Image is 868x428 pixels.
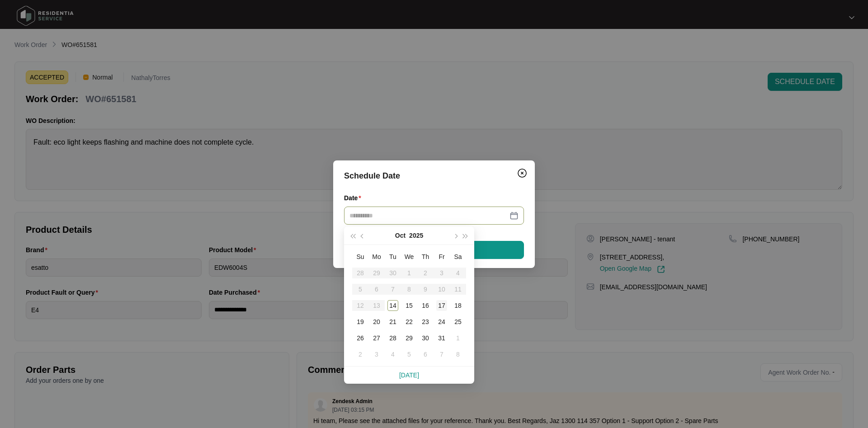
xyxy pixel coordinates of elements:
[349,211,508,221] input: Date
[453,333,463,343] div: 1
[404,333,415,343] div: 29
[387,316,398,327] div: 21
[517,168,528,179] img: closeCircle
[387,333,398,343] div: 28
[368,314,385,330] td: 2025-10-20
[420,349,431,360] div: 6
[401,249,417,265] th: We
[436,300,447,311] div: 17
[355,349,366,360] div: 2
[450,330,466,346] td: 2025-11-01
[355,333,366,343] div: 26
[385,314,401,330] td: 2025-10-21
[385,297,401,314] td: 2025-10-14
[401,297,417,314] td: 2025-10-15
[417,346,434,362] td: 2025-11-06
[417,249,434,265] th: Th
[436,349,447,360] div: 7
[420,333,431,343] div: 30
[368,346,385,362] td: 2025-11-03
[515,166,529,180] button: Close
[401,330,417,346] td: 2025-10-29
[401,314,417,330] td: 2025-10-22
[387,349,398,360] div: 4
[450,314,466,330] td: 2025-10-25
[352,330,368,346] td: 2025-10-26
[450,249,466,265] th: Sa
[409,226,423,245] button: 2025
[450,346,466,362] td: 2025-11-08
[434,346,450,362] td: 2025-11-07
[401,346,417,362] td: 2025-11-05
[404,349,415,360] div: 5
[387,300,398,311] div: 14
[453,349,463,360] div: 8
[420,316,431,327] div: 23
[436,316,447,327] div: 24
[395,226,406,245] button: Oct
[344,193,365,202] label: Date
[371,316,382,327] div: 20
[434,249,450,265] th: Fr
[344,169,524,182] div: Schedule Date
[352,314,368,330] td: 2025-10-19
[355,316,366,327] div: 19
[404,300,415,311] div: 15
[371,333,382,343] div: 27
[450,297,466,314] td: 2025-10-18
[371,349,382,360] div: 3
[417,314,434,330] td: 2025-10-23
[368,249,385,265] th: Mo
[417,297,434,314] td: 2025-10-16
[436,333,447,343] div: 31
[385,249,401,265] th: Tu
[420,300,431,311] div: 16
[385,330,401,346] td: 2025-10-28
[417,330,434,346] td: 2025-10-30
[368,330,385,346] td: 2025-10-27
[434,297,450,314] td: 2025-10-17
[453,316,463,327] div: 25
[453,300,463,311] div: 18
[404,316,415,327] div: 22
[385,346,401,362] td: 2025-11-04
[352,346,368,362] td: 2025-11-02
[352,249,368,265] th: Su
[434,330,450,346] td: 2025-10-31
[399,372,419,379] a: [DATE]
[434,314,450,330] td: 2025-10-24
